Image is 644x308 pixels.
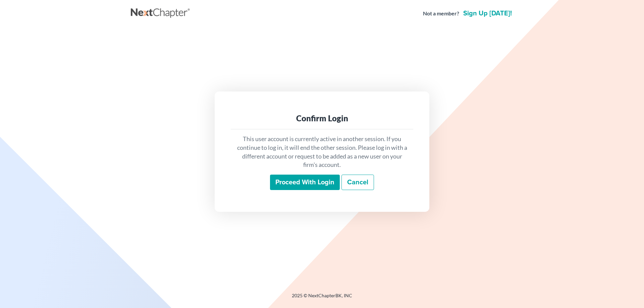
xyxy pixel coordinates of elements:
[236,135,408,169] p: This user account is currently active in another session. If you continue to log in, it will end ...
[423,10,459,17] strong: Not a member?
[270,175,340,190] input: Proceed with login
[462,10,513,17] a: Sign up [DATE]!
[236,113,408,124] div: Confirm Login
[131,292,513,304] div: 2025 © NextChapterBK, INC
[341,175,374,190] a: Cancel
